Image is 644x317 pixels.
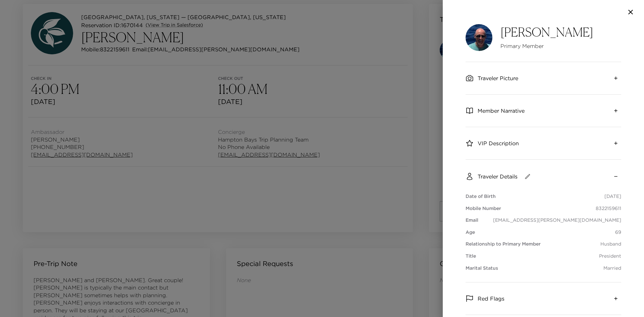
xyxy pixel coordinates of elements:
[599,253,621,260] p: President
[478,140,519,147] span: VIP Description
[478,74,518,82] span: Traveler Picture
[596,205,621,212] p: 8322159611
[600,241,621,248] p: Husband
[493,217,621,224] p: [EMAIL_ADDRESS][PERSON_NAME][DOMAIN_NAME]
[610,73,621,84] button: expand
[466,265,498,272] p: Marital Status
[466,253,476,260] p: Title
[466,193,496,200] p: Date of Birth
[466,241,541,248] p: Relationship to Primary Member
[466,24,492,51] img: 9k=
[500,42,593,50] span: Primary Member
[478,173,518,180] span: Traveler Details
[610,171,621,182] button: collapse
[603,265,621,272] p: Married
[610,105,621,116] button: expand
[610,138,621,149] button: expand
[478,107,525,114] span: Member Narrative
[615,229,621,236] p: 69
[466,229,475,236] p: Age
[500,25,593,40] h4: [PERSON_NAME]
[478,295,504,302] span: Red Flags
[466,217,478,224] p: Email
[604,193,621,200] p: [DATE]
[610,293,621,304] button: expand
[466,205,501,212] p: Mobile Number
